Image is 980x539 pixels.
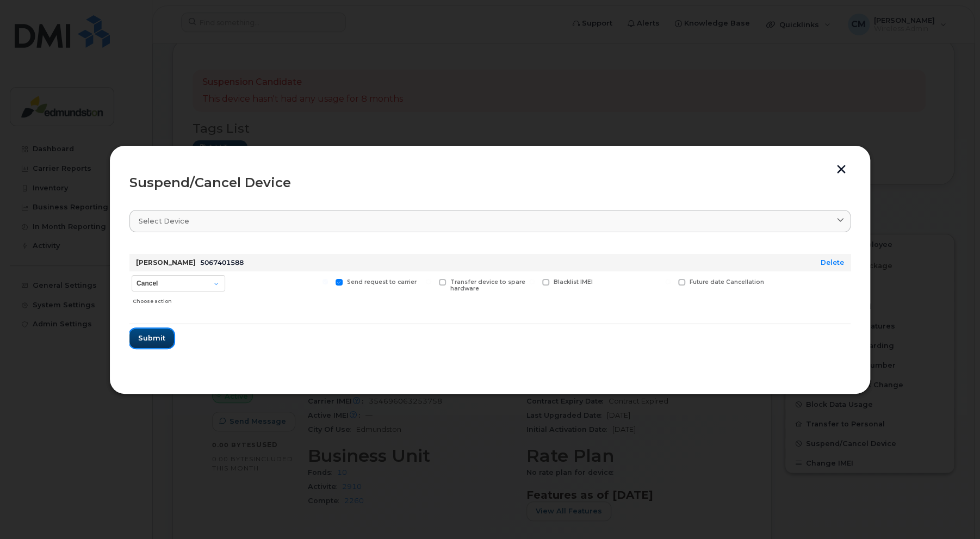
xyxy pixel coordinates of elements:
[347,278,417,286] span: Send request to carrier
[129,210,851,232] a: Select device
[450,278,525,293] span: Transfer device to spare hardware
[322,279,328,284] input: Send request to carrier
[136,258,196,267] strong: [PERSON_NAME]
[133,293,225,306] div: Choose action
[821,258,844,267] a: Delete
[200,258,244,267] span: 5067401588
[129,176,851,189] div: Suspend/Cancel Device
[690,278,764,286] span: Future date Cancellation
[554,278,593,286] span: Blacklist IMEI
[529,279,535,284] input: Blacklist IMEI
[426,279,431,284] input: Transfer device to spare hardware
[139,216,189,226] span: Select device
[665,279,671,284] input: Future date Cancellation
[129,329,174,348] button: Submit
[138,333,165,343] span: Submit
